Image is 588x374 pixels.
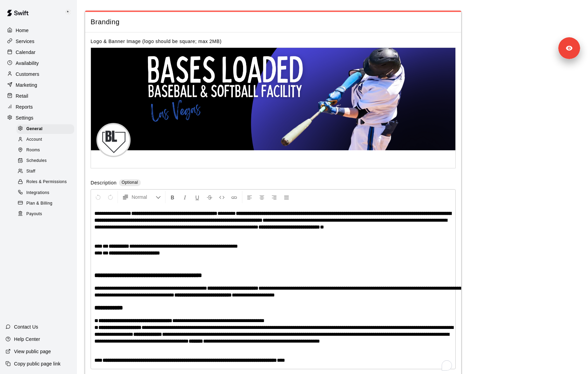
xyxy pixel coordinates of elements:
a: Account [16,134,77,145]
p: Home [16,27,29,34]
span: Rooms [26,147,40,154]
a: Rooms [16,145,77,156]
a: Calendar [5,47,71,57]
a: Availability [5,58,71,68]
div: Roles & Permissions [16,177,74,187]
button: Undo [92,191,104,203]
span: Account [26,136,42,143]
div: Integrations [16,188,74,198]
button: Format Underline [191,191,203,203]
button: Format Bold [167,191,178,203]
span: Payouts [26,211,42,218]
div: General [16,124,74,134]
button: Right Align [268,191,280,203]
span: Optional [122,180,138,185]
button: Format Italics [179,191,191,203]
a: Settings [5,113,71,123]
button: Left Align [244,191,255,203]
span: Integrations [26,190,50,196]
div: Staff [16,167,74,176]
span: Schedules [26,157,47,164]
a: Retail [5,91,71,101]
button: Insert Code [216,191,228,203]
a: Home [5,25,71,36]
a: Payouts [16,209,77,219]
p: Copy public page link [14,360,61,367]
a: Services [5,36,71,46]
a: Schedules [16,156,77,166]
div: Rooms [16,146,74,155]
p: Reports [16,103,33,110]
a: Customers [5,69,71,79]
span: Plan & Billing [26,200,52,207]
p: Services [16,38,35,45]
a: Roles & Permissions [16,177,77,188]
div: Payouts [16,209,74,219]
p: View public page [14,348,51,355]
label: Logo & Banner Image (logo should be square; max 2MB) [91,39,222,44]
button: Center Align [256,191,268,203]
a: General [16,124,77,134]
p: Settings [16,114,34,121]
a: Reports [5,102,71,112]
span: Staff [26,168,35,175]
div: Plan & Billing [16,199,74,208]
span: General [26,126,43,133]
div: Schedules [16,156,74,166]
button: Insert Link [228,191,240,203]
p: Marketing [16,82,37,88]
a: Marketing [5,80,71,90]
a: Plan & Billing [16,198,77,209]
button: Redo [105,191,116,203]
img: Keith Brooks [64,8,72,16]
span: Branding [91,17,456,27]
p: Availability [16,60,39,67]
button: Justify Align [281,191,292,203]
div: Account [16,135,74,144]
div: To enrich screen reader interactions, please activate Accessibility in Grammarly extension settings [91,205,455,369]
p: Customers [16,71,39,78]
div: Keith Brooks [63,5,77,19]
span: Roles & Permissions [26,179,67,185]
p: Contact Us [14,323,38,330]
button: Format Strikethrough [204,191,215,203]
a: Staff [16,166,77,177]
span: Normal [132,194,156,200]
p: Help Center [14,336,40,343]
label: Description [91,179,117,187]
p: Calendar [16,49,36,56]
button: Formatting Options [119,191,164,203]
a: Integrations [16,188,77,198]
p: Retail [16,93,28,99]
